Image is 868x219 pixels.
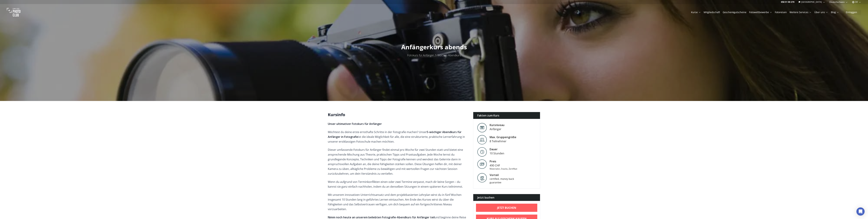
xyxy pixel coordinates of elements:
[721,10,748,15] button: Geschenkgutscheine
[723,11,746,14] a: Geschenkgutscheine
[328,179,468,189] p: Wenn du aufgrund von Terminkonflikten einen oder zwei Termine verpasst, mach dir keine Sorgen – d...
[490,139,516,143] div: 8 Teilnehmer
[328,130,468,144] p: Möchtest du deine erste ernsthafte Schritte in der Fotografie machen? Unser ist die ideale Möglic...
[477,123,487,132] img: Level
[328,112,468,117] h2: Kursinfo
[490,151,504,155] div: 10 Stunden
[497,206,516,210] b: Jetzt buchen
[789,11,812,14] a: Weitere Services
[477,147,487,157] img: Level
[749,11,772,14] a: Fotowettbewerbe
[490,163,517,167] div: 490 CHF
[328,147,468,176] p: Dieser umfassende Fotokurs für Anfänger findet einmal pro Woche für zwei Stunden statt und bietet...
[856,207,865,216] div: Open Intercom Messenger
[401,43,467,51] span: Anfängerkurs abends
[748,10,773,15] button: Fotowettbewerbe
[781,1,794,3] a: 058 51 00 270
[788,10,813,15] button: Weitere Services
[490,177,519,184] div: certified, money back guarantee
[490,135,516,139] div: Max. Gruppengröße
[690,10,702,15] button: Kurse
[7,5,20,19] img: Swiss photo club
[704,11,720,14] a: Mitgliedschaft
[702,10,721,15] button: Mitgliedschaft
[490,147,504,151] div: Dauer
[328,122,382,126] strong: Unser ultimativer Fotokurs für Anfänger
[490,127,504,131] div: Anfänger
[490,159,517,163] div: Preis
[490,167,517,170] div: Materialen, Snacks, Zertifikat
[830,10,840,15] button: Blog
[490,123,504,127] div: Kursniveau
[691,11,701,14] a: Kurse
[473,112,540,119] div: Fakten zum Kurs
[490,173,519,177] div: Vorteil
[831,11,839,14] a: Blog
[476,204,537,212] a: Jetzt buchen
[813,10,830,15] button: Über uns
[407,53,461,57] span: Fotokurs für Anfänger, 5 Wochen Abendkurs
[477,135,487,144] img: Level
[814,11,828,14] a: Über uns
[842,10,861,15] button: Einloggen
[773,10,788,15] button: Fotoreisen
[477,159,487,169] img: Preis
[328,192,468,211] p: Mit unserem innovativen Unterrichtsansatz und dem projektbasierten Lehrplan wirst du in fünf Woch...
[477,173,487,182] img: Vorteil
[775,11,787,14] a: Fotoreisen
[473,194,540,201] div: Jetzt buchen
